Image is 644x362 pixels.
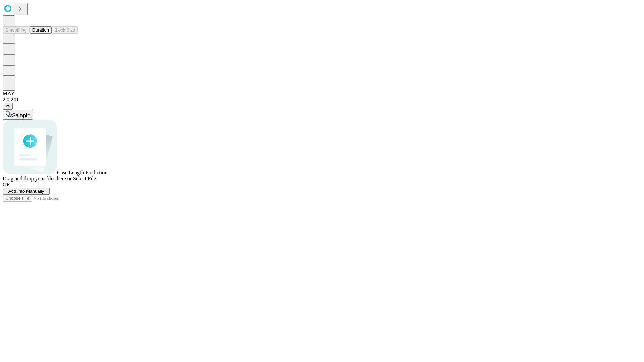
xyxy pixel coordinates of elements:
[3,103,13,110] button: @
[30,26,52,34] button: Duration
[52,26,78,34] button: Block Size
[5,104,10,109] span: @
[3,182,10,187] span: OR
[3,90,641,97] div: MAY
[12,113,30,118] span: Sample
[57,170,107,175] span: Case Length Prediction
[3,110,33,120] button: Sample
[3,26,30,34] button: Smoothing
[8,189,44,194] span: Add Info Manually
[3,188,50,195] button: Add Info Manually
[3,97,641,103] div: 2.0.241
[73,176,96,181] span: Select File
[3,176,72,181] span: Drag and drop your files here or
